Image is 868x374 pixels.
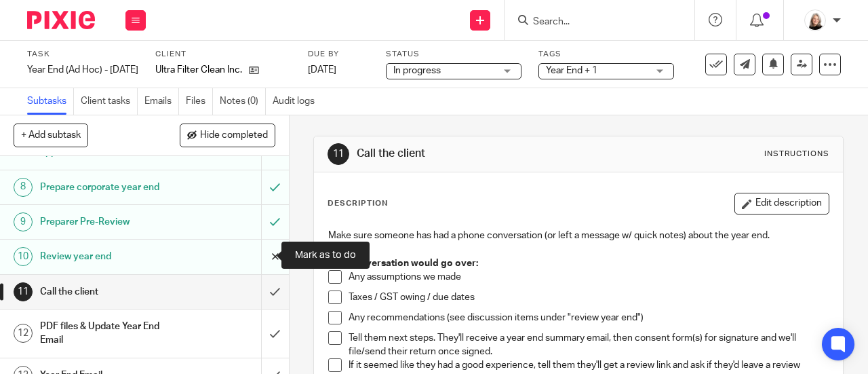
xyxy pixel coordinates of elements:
label: Status [386,49,521,60]
p: Description [328,198,388,209]
a: Subtasks [27,88,74,115]
div: 11 [14,282,33,301]
button: Hide completed [180,124,275,147]
div: Year End (Ad Hoc) - August 2025 [27,63,138,77]
a: Emails [144,88,179,115]
span: In progress [393,66,441,75]
p: Any recommendations (see discussion items under "review year end") [349,311,829,324]
span: Year End + 1 [546,66,597,75]
h1: Call the client [357,147,608,161]
label: Due by [308,49,369,60]
img: Screenshot%202023-11-02%20134555.png [804,10,826,31]
h1: Prepare corporate year end [40,177,178,198]
h1: Preparer Pre-Review [40,212,178,232]
a: Client tasks [81,88,138,115]
div: Year End (Ad Hoc) - [DATE] [27,63,138,77]
strong: This conversation would go over: [328,259,478,268]
p: Taxes / GST owing / due dates [349,291,829,304]
h1: Call the client [40,282,178,302]
a: Notes (0) [220,88,266,115]
label: Client [155,49,291,60]
p: Make sure someone has had a phone conversation (or left a message w/ quick notes) about the year ... [328,229,829,270]
h1: PDF files & Update Year End Email [40,316,178,351]
label: Task [27,49,138,60]
img: Pixie [27,11,95,29]
span: [DATE] [308,65,336,75]
p: Any assumptions we made [349,270,829,284]
p: Ultra Filter Clean Inc. [155,63,242,77]
div: 11 [328,143,349,165]
div: 8 [14,178,33,197]
label: Tags [538,49,674,60]
a: Files [186,88,213,115]
div: 10 [14,247,33,266]
button: Edit description [734,193,829,214]
h1: Review year end [40,246,178,267]
input: Search [532,16,654,29]
span: Hide completed [200,130,268,141]
a: Audit logs [273,88,321,115]
div: 12 [14,324,33,343]
div: 9 [14,212,33,231]
div: Instructions [764,149,829,160]
p: Tell them next steps. They'll receive a year end summary email, then consent form(s) for signatur... [349,331,829,359]
p: If it seemed like they had a good experience, tell them they'll get a review link and ask if they... [349,358,829,372]
button: + Add subtask [14,124,88,147]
